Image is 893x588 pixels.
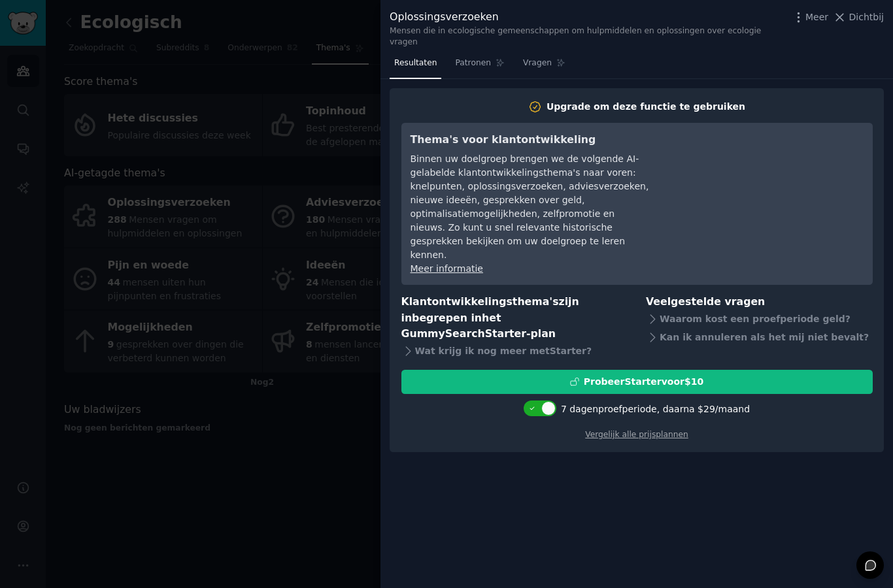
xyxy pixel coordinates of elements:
font: Veelgestelde vragen [646,295,765,308]
font: Starter [485,327,526,340]
a: Vergelijk alle prijsplannen [585,430,688,439]
font: proefperiode, daarna $ [598,404,703,414]
font: Klantontwikkelingsthema's [401,295,559,308]
a: Patronen [450,53,509,80]
font: Starter [550,346,586,356]
button: Meer [792,10,828,24]
button: ProbeerStartervoor$10 [401,370,873,394]
font: Vragen [523,58,552,67]
iframe: YouTube-videospeler [667,132,864,230]
button: Dichtbij [833,10,884,24]
font: $10 [684,376,703,387]
font: Wat krijg ik nog meer met [415,346,550,356]
font: 7 dagen [561,404,598,414]
font: zijn inbegrepen in [401,295,579,324]
font: het GummySearch [401,312,501,340]
font: Resultaten [394,58,437,67]
font: Upgrade om deze functie te gebruiken [547,101,745,112]
a: Resultaten [390,53,441,80]
font: Oplossingsverzoeken [390,10,499,23]
font: ? [586,346,592,356]
font: Patronen [455,58,490,67]
font: 29 [703,404,715,414]
font: Mensen die in ecologische gemeenschappen om hulpmiddelen en oplossingen over ecologie vragen [390,26,761,47]
font: voor [662,376,684,387]
font: Meer [805,12,828,22]
a: Meer informatie [411,263,484,274]
font: -plan [526,327,556,340]
font: /maand [715,404,750,414]
font: Waarom kost een proefperiode geld? [660,314,851,324]
font: Binnen uw doelgroep brengen we de volgende AI-gelabelde klantontwikkelingsthema's naar voren: kne... [411,154,649,260]
a: Vragen [518,53,570,80]
font: Probeer [584,376,625,387]
font: Thema's voor klantontwikkeling [411,133,596,146]
font: Kan ik annuleren als het mij niet bevalt? [660,332,869,342]
font: Dichtbij [849,12,884,22]
font: Starter [624,376,661,387]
